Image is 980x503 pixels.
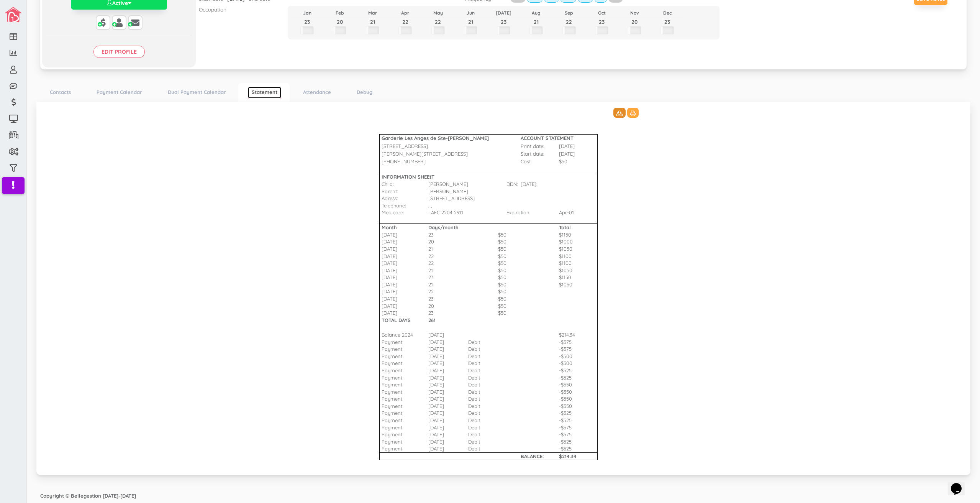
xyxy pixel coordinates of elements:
td: Payment [379,360,428,367]
td: Telephone: [379,202,428,209]
td: Payment [379,339,428,346]
td: $50 [468,260,506,267]
td: [DATE] [379,267,428,274]
td: -$550 [559,403,597,410]
td: Start date: [521,150,559,158]
th: Feb [323,9,356,17]
td: [DATE] [379,309,428,317]
td: [DATE] [428,403,468,410]
a: Debug [353,87,376,98]
td: Debit [468,445,506,452]
td: $50 [468,295,506,302]
td: [PERSON_NAME] [428,181,468,188]
td: -$575 [559,339,597,346]
th: Jan [291,9,323,17]
a: Payment Calendar [93,87,146,98]
td: Payment [379,403,428,410]
iframe: chat widget [948,472,972,495]
td: $50 [468,274,506,281]
b: BALANCE: [521,453,544,459]
td: [DATE] [428,395,468,403]
td: $1050 [559,267,597,274]
td: -$525 [559,409,597,417]
td: [DATE] [428,360,468,367]
td: Payment [379,388,428,396]
td: Apr-01 [559,209,597,216]
input: Edit profile [93,46,145,58]
th: Apr [389,9,421,17]
td: -$550 [559,388,597,396]
td: [PERSON_NAME] [428,188,468,195]
td: -$525 [559,417,597,424]
td: Payment [379,409,428,417]
td: Payment [379,431,428,438]
td: Payment [379,417,428,424]
td: -$575 [559,424,597,431]
td: 23 [428,295,468,302]
td: 23 [428,231,468,238]
td: Debit [468,388,506,396]
b: INFORMATION SHEEtT [382,174,434,180]
td: Parent: [379,188,428,195]
b: Days/month [428,224,459,230]
td: Debit [468,431,506,438]
td: $50 [468,281,506,288]
td: -$500 [559,353,597,360]
td: -$550 [559,395,597,403]
td: $50 [468,253,506,260]
td: [DATE] [428,409,468,417]
td: [DATE] [428,445,468,452]
td: [DATE] [428,424,468,431]
th: Dec [651,9,683,17]
td: Debit [468,367,506,374]
td: Debit [468,403,506,410]
td: $50 [468,288,506,295]
b: $214.34 [559,453,577,459]
td: -$525 [559,445,597,452]
td: Debit [468,417,506,424]
p: Occupation [199,6,276,13]
td: 22 [428,253,468,260]
td: $1050 [559,281,597,288]
td: $50 [468,231,506,238]
td: $50 [468,245,506,253]
td: $50 [468,302,506,310]
td: Debit [468,395,506,403]
td: [DATE] [428,431,468,438]
td: -$575 [559,345,597,353]
td: [STREET_ADDRESS] [428,195,506,202]
td: [DATE] [428,388,468,396]
td: [DATE] [379,238,428,245]
td: Payment [379,367,428,374]
td: [DATE] [428,339,468,346]
td: Adress: [379,195,428,202]
td: Debit [468,353,506,360]
td: Debit [468,360,506,367]
td: [DATE] [428,374,468,381]
td: [DATE] [379,231,428,238]
th: Jun [454,9,487,17]
td: $1150 [559,274,597,281]
td: Payment [379,445,428,452]
td: 23 [428,274,468,281]
td: 23 [428,309,468,317]
td: 22 [428,288,468,295]
td: [DATE] [559,142,597,150]
td: [DATE] [379,281,428,288]
a: Dual Payment Calendar [164,87,230,98]
td: [DATE] [559,150,597,158]
td: [DATE] [428,331,468,339]
td: LAFC 2204 2911 [428,209,468,216]
td: Debit [468,424,506,431]
td: Payment [379,395,428,403]
td: $1100 [559,253,597,260]
td: , , [428,202,597,209]
td: Debit [468,374,506,381]
td: $50 [468,267,506,274]
a: Statement [248,87,281,99]
td: [DATE] [379,302,428,310]
td: 21 [428,267,468,274]
td: Medicare: [379,209,428,216]
td: Payment [379,353,428,360]
td: -$525 [559,367,597,374]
